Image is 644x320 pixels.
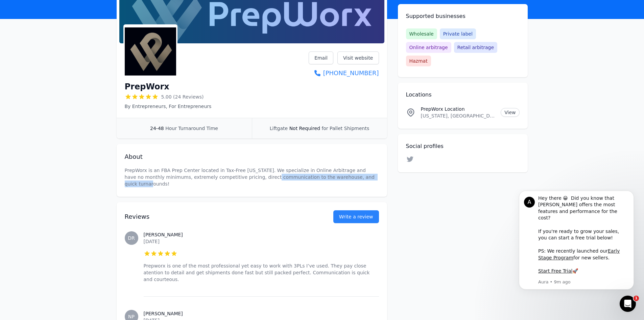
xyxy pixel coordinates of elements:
time: [DATE] [144,239,160,244]
a: Write a review [333,210,379,223]
a: Email [309,51,333,64]
h3: [PERSON_NAME] [144,310,379,317]
span: for Pallet Shipments [321,126,369,131]
span: Wholesale [406,28,437,39]
a: [PHONE_NUMBER] [309,68,379,78]
h3: [PERSON_NAME] [144,231,379,238]
h2: Reviews [125,212,312,221]
span: Liftgate [270,126,288,131]
a: View [501,108,519,117]
h1: PrepWorx [125,81,169,92]
span: Hazmat [406,56,431,66]
span: Private label [440,28,476,39]
a: Visit website [337,51,379,64]
h2: Supported businesses [406,12,520,20]
p: [US_STATE], [GEOGRAPHIC_DATA] [421,112,496,119]
span: NP [128,314,135,319]
span: Retail arbitrage [454,42,497,53]
span: Hour Turnaround Time [165,126,218,131]
h2: Social profiles [406,142,520,150]
iframe: Intercom live chat [620,296,636,312]
span: Online arbitrage [406,42,451,53]
span: Not Required [289,126,320,131]
h2: About [125,152,379,162]
h2: Locations [406,91,520,99]
span: DR [128,236,135,240]
p: Prepworx is one of the most professional yet easy to work with 3PLs I’ve used. They pay close ate... [144,262,379,283]
img: PrepWorx [125,26,176,77]
p: PrepWorx Location [421,106,496,112]
span: 1 [634,296,639,301]
span: 24-48 [150,126,164,131]
p: By Entrepreneurs, For Entrepreneurs [125,103,212,110]
p: PrepWorx is an FBA Prep Center located in Tax-Free [US_STATE]. We specialize in Online Arbitrage ... [125,167,379,187]
span: 5.00 (24 Reviews) [161,93,204,100]
iframe: Intercom notifications message [509,189,644,315]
